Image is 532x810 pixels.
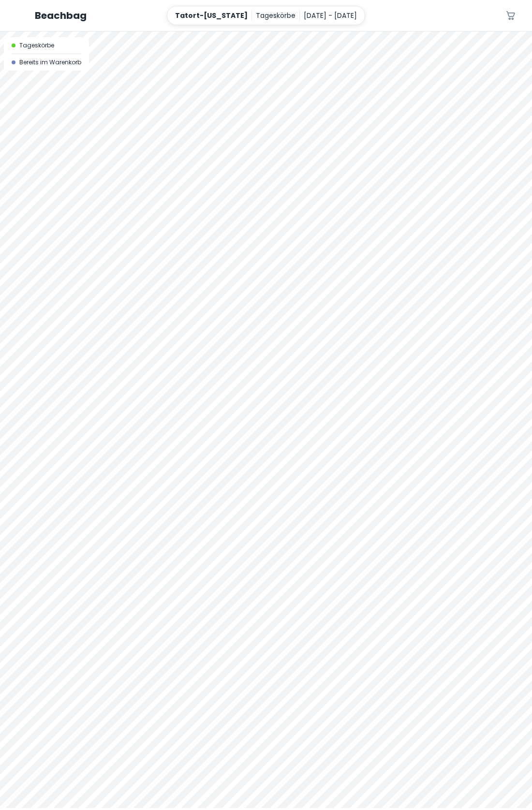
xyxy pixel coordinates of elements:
[35,9,87,24] h5: Beachbag
[175,11,248,22] p: Tatort-[US_STATE]
[304,11,357,22] p: [DATE] - [DATE]
[19,60,81,69] span: Bereits im Warenkorb
[256,11,296,22] p: Tageskörbe
[19,43,54,52] span: Tageskörbe
[12,6,29,27] img: Beachbag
